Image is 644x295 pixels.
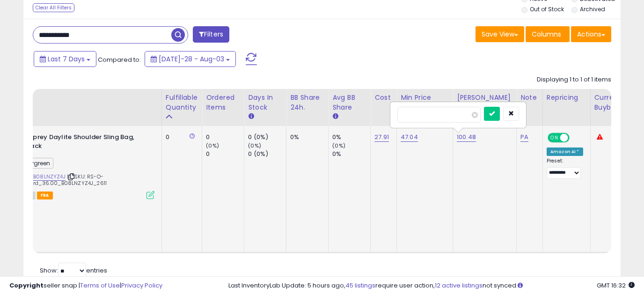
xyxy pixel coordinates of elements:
[532,29,561,39] span: Columns
[568,134,583,142] span: OFF
[374,93,393,103] div: Cost
[48,54,85,64] span: Last 7 Days
[290,93,324,112] div: BB Share 24h.
[547,93,586,103] div: Repricing
[24,133,138,153] b: Osprey Daylite Shoulder Sling Bag, Black
[159,54,224,64] span: [DATE]-28 - Aug-03
[332,150,370,158] div: 0%
[206,133,244,141] div: 0
[597,281,635,290] span: 2025-08-11 16:32 GMT
[193,26,229,43] button: Filters
[228,281,635,290] div: Last InventoryLab Update: 5 hours ago, require user action, not synced.
[457,93,512,103] div: [PERSON_NAME]
[145,51,236,67] button: [DATE]-28 - Aug-03
[332,112,338,121] small: Avg BB Share.
[9,281,44,290] strong: Copyright
[98,55,141,64] span: Compared to:
[40,266,107,275] span: Show: entries
[547,158,583,179] div: Preset:
[457,133,476,142] a: 100.48
[166,133,195,141] div: 0
[476,26,524,42] button: Save View
[290,133,321,141] div: 0%
[248,142,261,149] small: (0%)
[9,281,162,290] div: seller snap | |
[248,133,286,141] div: 0 (0%)
[166,93,198,112] div: Fulfillable Quantity
[206,93,240,112] div: Ordered Items
[37,192,53,199] span: FBA
[206,142,219,149] small: (0%)
[537,75,611,84] div: Displaying 1 to 1 of 1 items
[520,133,528,142] a: PA
[34,51,96,67] button: Last 7 Days
[401,93,449,103] div: Min Price
[401,133,418,142] a: 47.04
[571,26,611,42] button: Actions
[594,93,643,112] div: Current Buybox Price
[530,5,564,13] label: Out of Stock
[332,133,370,141] div: 0%
[248,150,286,158] div: 0 (0%)
[248,112,254,121] small: Days In Stock.
[206,150,244,158] div: 0
[332,93,366,112] div: Avg BB Share
[526,26,570,42] button: Columns
[435,281,483,290] a: 12 active listings
[549,134,560,142] span: ON
[248,93,282,112] div: Days In Stock
[345,281,375,290] a: 45 listings
[80,281,120,290] a: Terms of Use
[14,158,53,169] span: evergreen
[580,5,605,13] label: Archived
[520,93,539,103] div: Note
[374,133,389,142] a: 27.91
[121,281,162,290] a: Privacy Policy
[547,147,583,156] div: Amazon AI *
[332,142,345,149] small: (0%)
[12,93,158,103] div: Title
[14,173,107,187] span: | SKU: RS-O-Redbeard_36.00_B08LNZYZ4J_2611
[33,173,66,181] a: B08LNZYZ4J
[33,3,74,12] div: Clear All Filters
